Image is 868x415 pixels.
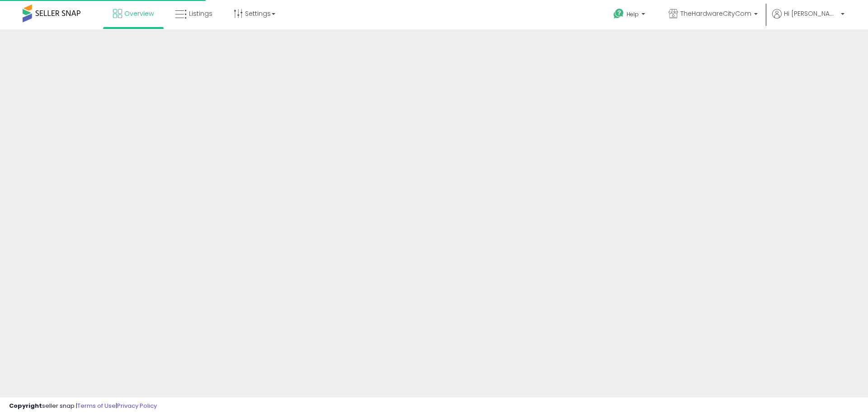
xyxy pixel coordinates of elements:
[613,8,624,19] i: Get Help
[189,9,212,18] span: Listings
[606,1,654,29] a: Help
[784,9,838,18] span: Hi [PERSON_NAME]
[117,401,157,410] a: Privacy Policy
[124,9,154,18] span: Overview
[627,10,639,18] span: Help
[9,402,157,410] div: seller snap | |
[772,9,844,29] a: Hi [PERSON_NAME]
[9,401,42,410] strong: Copyright
[77,401,116,410] a: Terms of Use
[680,9,751,18] span: TheHardwareCityCom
